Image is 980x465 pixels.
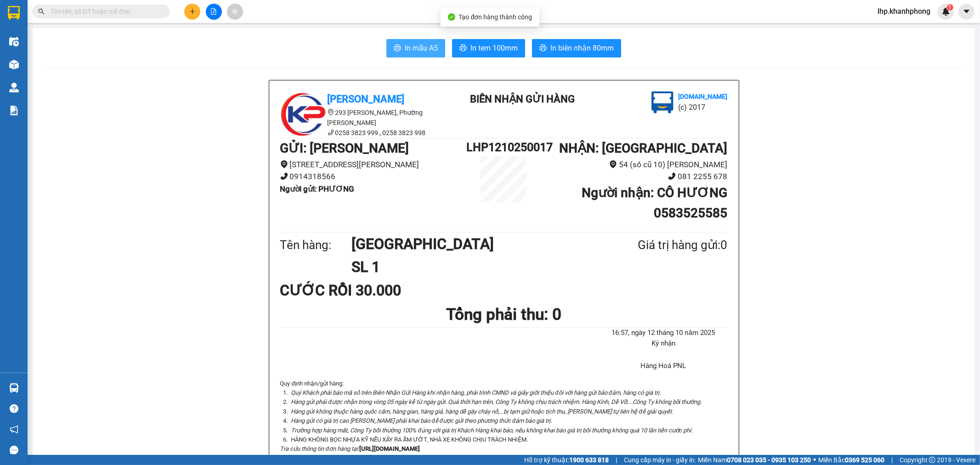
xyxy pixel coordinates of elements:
[232,8,238,15] span: aim
[698,455,811,465] span: Miền Nam
[59,13,88,73] b: BIÊN NHẬN GỬI HÀNG
[351,255,593,278] h1: SL 1
[470,42,518,54] span: In tem 100mm
[394,44,401,53] span: printer
[609,160,617,168] span: environment
[550,42,614,54] span: In biên nhận 80mm
[280,141,409,156] b: GỬI : [PERSON_NAME]
[351,232,593,255] h1: [GEOGRAPHIC_DATA]
[280,108,446,128] li: 293 [PERSON_NAME], Phường [PERSON_NAME]
[727,456,811,464] strong: 0708 023 035 - 0935 103 250
[289,435,728,444] li: HÀNG KHÔNG BỌC NHỰA KỸ NẾU XẢY RA ẨM ƯỚT, NHÀ XE KHÔNG CHỊU TRÁCH NHIỆM.
[11,11,57,57] img: logo.jpg
[280,159,467,171] li: [STREET_ADDRESS][PERSON_NAME]
[291,398,702,405] i: Hàng gửi phải được nhận trong vòng 05 ngày kể từ ngày gửi. Quá thời hạn trên, Công Ty không chịu ...
[11,59,52,102] b: [PERSON_NAME]
[599,338,727,349] li: Ký nhận
[280,91,326,137] img: logo.jpg
[845,456,884,464] strong: 0369 525 060
[813,458,816,462] span: ⚪️
[280,128,446,138] li: 0258 3823 999 , 0258 3823 998
[280,184,355,193] b: Người gửi : PHƯƠNG
[870,6,938,17] span: lhp.khanhphong
[947,4,953,11] sup: 1
[291,389,661,396] i: Quý Khách phải báo mã số trên Biên Nhận Gửi Hàng khi nhận hàng, phải trình CMND và giấy giới thiệ...
[541,159,728,171] li: 54 (số cũ 10) [PERSON_NAME]
[963,7,971,16] span: caret-down
[280,172,288,180] span: phone
[280,170,467,183] li: 0914318566
[668,172,676,180] span: phone
[227,4,243,20] button: aim
[818,455,884,465] span: Miền Bắc
[616,455,617,465] span: |
[532,39,621,57] button: printerIn biên nhận 80mm
[9,83,19,92] img: warehouse-icon
[280,160,288,168] span: environment
[359,445,420,452] strong: [URL][DOMAIN_NAME]
[459,44,467,53] span: printer
[524,455,609,465] span: Hỗ trợ kỹ thuật:
[10,425,18,434] span: notification
[328,93,405,105] b: [PERSON_NAME]
[948,4,952,11] span: 1
[599,361,727,372] li: Hàng Hoá PNL
[624,455,696,465] span: Cung cấp máy in - giấy in:
[459,13,532,21] span: Tạo đơn hàng thành công
[593,236,727,255] div: Giá trị hàng gửi: 0
[328,129,334,136] span: phone
[280,279,428,302] div: CƯỚC RỒI 30.000
[651,91,674,113] img: logo.jpg
[599,328,727,339] li: 16:57, ngày 12 tháng 10 năm 2025
[280,379,728,454] div: Quy định nhận/gửi hàng :
[678,102,727,113] li: (c) 2017
[942,7,950,16] img: icon-new-feature
[539,44,547,53] span: printer
[280,302,728,327] h1: Tổng phải thu: 0
[559,141,727,156] b: NHẬN : [GEOGRAPHIC_DATA]
[470,93,575,105] b: BIÊN NHẬN GỬI HÀNG
[678,93,727,100] b: [DOMAIN_NAME]
[958,4,974,20] button: caret-down
[189,8,196,15] span: plus
[448,13,455,21] span: check-circle
[206,4,222,20] button: file-add
[9,60,19,69] img: warehouse-icon
[9,37,19,46] img: warehouse-icon
[541,170,728,183] li: 081 2255 678
[386,39,445,57] button: printerIn mẫu A5
[452,39,525,57] button: printerIn tem 100mm
[51,6,159,17] input: Tìm tên, số ĐT hoặc mã đơn
[280,445,359,452] i: Tra cứu thông tin đơn hàng tại:
[77,44,126,55] li: (c) 2017
[210,8,217,15] span: file-add
[405,42,438,54] span: In mẫu A5
[8,6,20,20] img: logo-vxr
[38,8,45,15] span: search
[291,408,673,415] i: Hàng gửi không thuộc hàng quốc cấm, hàng gian, hàng giả, hàng dễ gây cháy nổ,...bị tạm giữ hoặc t...
[100,11,122,34] img: logo.jpg
[184,4,200,20] button: plus
[280,236,352,255] div: Tên hàng:
[10,404,18,413] span: question-circle
[466,138,541,156] h1: LHP1210250017
[291,417,552,424] i: Hàng gửi có giá trị cao [PERSON_NAME] phải khai báo để được gửi theo phương thức đảm bảo giá trị.
[291,427,693,434] i: Trường hợp hàng mất, Công Ty bồi thường 100% đúng với giá trị Khách Hàng khai báo, nếu không khai...
[9,106,19,115] img: solution-icon
[929,457,935,463] span: copyright
[891,455,893,465] span: |
[10,446,18,454] span: message
[328,109,334,115] span: environment
[9,383,19,393] img: warehouse-icon
[569,456,609,464] strong: 1900 633 818
[77,35,126,42] b: [DOMAIN_NAME]
[582,185,727,221] b: Người nhận : CÔ HƯƠNG 0583525585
